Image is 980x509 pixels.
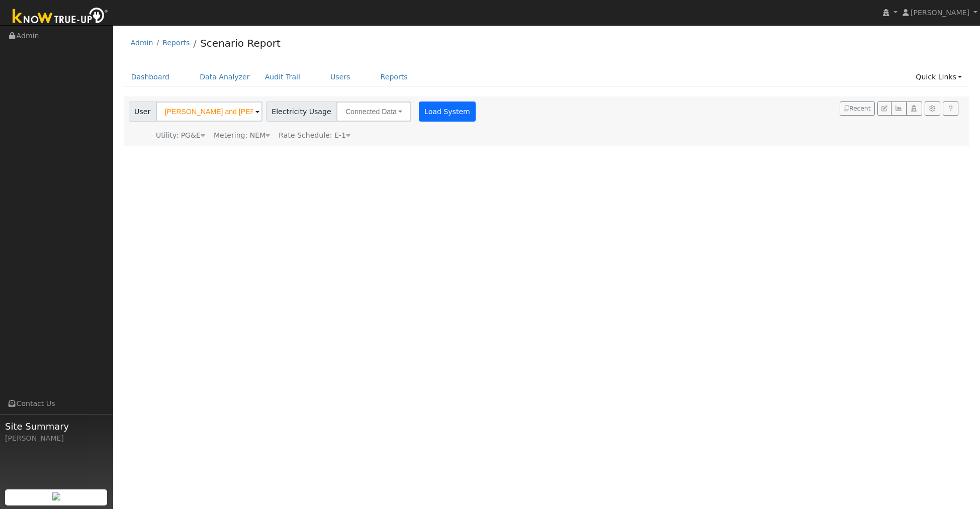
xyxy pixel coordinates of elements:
span: Electricity Usage [266,101,337,122]
img: Know True-Up [8,6,113,28]
a: Audit Trail [257,68,308,86]
a: Admin [131,39,153,47]
img: retrieve [52,492,60,500]
span: Alias: HE1 [279,131,350,139]
a: Scenario Report [200,37,281,49]
input: Select a User [156,101,262,122]
a: Users [323,68,358,86]
button: Login As [906,101,922,116]
button: Connected Data [336,101,411,122]
button: Load System [419,101,476,122]
a: Reports [162,39,190,47]
span: [PERSON_NAME] [911,9,969,17]
span: Site Summary [5,420,108,433]
div: Utility: PG&E [156,130,205,141]
span: User [129,101,156,122]
div: [PERSON_NAME] [5,433,108,444]
a: Quick Links [908,68,969,86]
button: Recent [840,101,875,116]
a: Data Analyzer [192,68,257,86]
a: Help Link [943,101,958,116]
a: Dashboard [124,68,177,86]
a: Reports [373,68,415,86]
button: Multi-Series Graph [891,101,907,116]
button: Settings [925,101,940,116]
button: Edit User [877,101,892,116]
div: Metering: NEM [214,130,270,141]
